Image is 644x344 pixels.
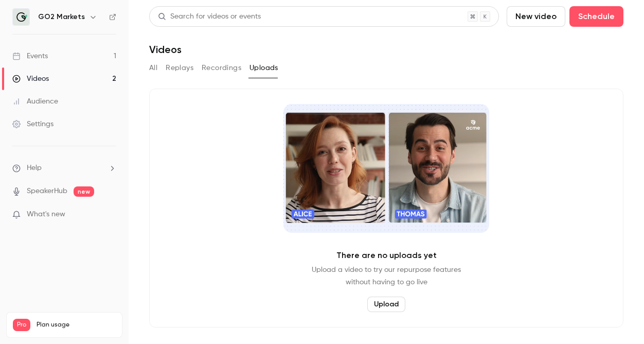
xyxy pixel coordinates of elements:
[12,119,53,129] div: Settings
[12,96,58,107] div: Audience
[13,319,30,331] span: Pro
[27,163,42,174] span: Help
[166,60,193,76] button: Replays
[312,264,461,288] p: Upload a video to try our repurpose features without having to go live
[38,12,85,22] h6: GO2 Markets
[149,60,157,76] button: All
[13,9,29,25] img: GO2 Markets
[367,297,405,312] button: Upload
[202,60,241,76] button: Recordings
[12,74,49,84] div: Videos
[12,163,116,174] li: help-dropdown-opener
[149,6,623,338] section: Videos
[27,209,65,220] span: What's new
[12,51,48,61] div: Events
[336,249,437,262] p: There are no uploads yet
[149,43,182,56] h1: Videos
[569,6,623,27] button: Schedule
[507,6,565,27] button: New video
[104,210,116,219] iframe: Noticeable Trigger
[74,186,94,197] span: new
[249,60,278,76] button: Uploads
[37,321,116,329] span: Plan usage
[158,11,261,22] div: Search for videos or events
[27,186,67,197] a: SpeakerHub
